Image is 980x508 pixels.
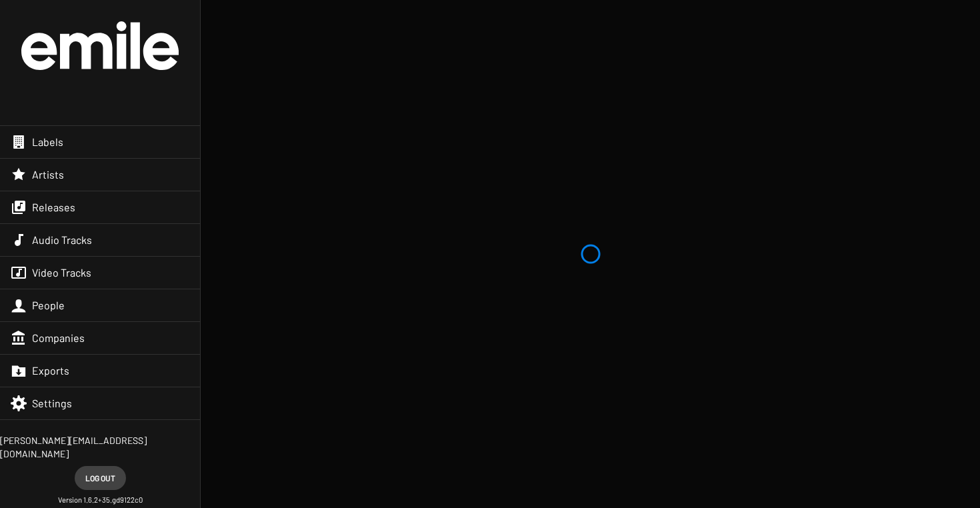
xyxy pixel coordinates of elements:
span: Settings [32,397,72,410]
span: Audio Tracks [32,233,92,247]
span: Video Tracks [32,266,91,279]
span: Artists [32,168,64,181]
span: Log out [85,466,115,490]
button: Log out [75,466,126,490]
small: Version 1.6.2+35.gd9122c0 [58,495,143,505]
img: grand-official-logo.svg [21,21,179,70]
span: Releases [32,201,75,214]
span: Exports [32,364,69,377]
span: Labels [32,135,63,149]
span: People [32,299,65,312]
span: Companies [32,331,85,345]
